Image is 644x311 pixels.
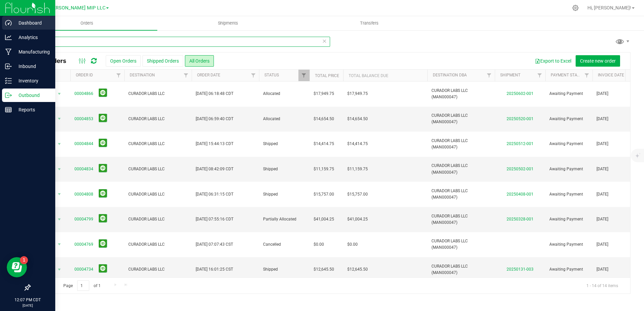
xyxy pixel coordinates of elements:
span: [DATE] 07:07:43 CST [196,241,233,248]
p: Outbound [12,91,52,99]
a: Shipments [157,16,298,30]
span: select [55,114,64,124]
p: Inbound [12,62,52,70]
input: Search Order ID, Destination, Customer PO... [30,37,330,47]
span: CURADOR LABS LLC [128,216,188,222]
span: $14,654.50 [347,116,368,122]
span: $15,757.00 [314,191,334,198]
button: Shipped Orders [142,55,183,67]
span: CURADOR LABS LLC [128,116,188,122]
span: CURADOR LABS LLC (MAN000047) [431,88,491,100]
span: Transfers [351,20,388,26]
span: [DATE] [597,91,608,97]
a: Filter [181,70,192,81]
span: [DATE] 06:31:15 CDT [196,191,233,198]
a: 00004853 [74,116,93,122]
a: Orders [16,16,157,30]
p: 12:07 PM CDT [3,297,52,303]
inline-svg: Inbound [5,63,12,70]
span: [DATE] 06:59:40 CDT [196,116,233,122]
span: CURADOR LABS LLC [128,241,188,248]
a: 00004866 [74,91,93,97]
span: select [55,89,64,99]
span: Clear [322,37,327,45]
span: CURADOR LABS LLC [128,141,188,147]
div: Manage settings [571,5,580,11]
span: $11,159.75 [314,166,334,172]
span: CURADOR LABS LLC (MAN000047) [431,112,491,125]
span: [DATE] [597,241,608,248]
a: Filter [534,70,545,81]
a: 20250131-003 [507,267,534,272]
span: [DATE] 15:44:13 CDT [196,141,233,147]
span: Orders [71,20,102,26]
inline-svg: Outbound [5,92,12,99]
a: 20250520-001 [507,116,534,121]
span: $14,414.75 [314,141,334,147]
span: Heya St. [PERSON_NAME] MIP LLC [29,5,105,11]
span: CURADOR LABS LLC (MAN000047) [431,263,491,276]
span: CURADOR LABS LLC [128,166,188,172]
inline-svg: Inventory [5,77,12,84]
span: Shipped [263,266,305,273]
span: select [55,165,64,174]
span: CURADOR LABS LLC (MAN000047) [431,213,491,226]
span: $11,159.75 [347,166,368,172]
span: $17,949.75 [314,91,334,97]
span: $14,654.50 [314,116,334,122]
a: 20250512-001 [507,141,534,146]
span: Partially Allocated [263,216,305,222]
span: $14,414.75 [347,141,368,147]
inline-svg: Analytics [5,34,12,41]
span: $15,757.00 [347,191,368,198]
span: CURADOR LABS LLC [128,91,188,97]
p: Manufacturing [12,48,52,56]
span: [DATE] [597,266,608,273]
a: Invoice Date [598,73,624,77]
span: [DATE] [597,216,608,222]
span: CURADOR LABS LLC [128,191,188,198]
span: Allocated [263,91,305,97]
p: [DATE] [3,303,52,308]
span: select [55,240,64,249]
a: Destination [130,73,155,77]
a: 00004844 [74,141,93,147]
inline-svg: Reports [5,106,12,113]
a: Payment Status [551,73,584,77]
span: [DATE] [597,141,608,147]
button: Export to Excel [530,55,576,67]
a: Filter [248,70,259,81]
span: $41,004.25 [314,216,334,222]
span: Awaiting Payment [549,266,588,273]
span: Awaiting Payment [549,141,588,147]
span: $0.00 [347,241,358,248]
a: Order Date [197,73,220,77]
span: Shipped [263,141,305,147]
span: Awaiting Payment [549,116,588,122]
a: Filter [484,70,495,81]
button: Open Orders [106,55,141,67]
span: Cancelled [263,241,305,248]
a: 00004769 [74,241,93,248]
span: Awaiting Payment [549,241,588,248]
a: 20250328-001 [507,217,534,221]
inline-svg: Manufacturing [5,48,12,55]
a: Destination DBA [433,73,467,77]
span: CURADOR LABS LLC (MAN000047) [431,238,491,251]
span: Awaiting Payment [549,91,588,97]
span: $12,645.50 [347,266,368,273]
span: $17,949.75 [347,91,368,97]
a: Filter [298,70,310,81]
span: select [55,189,64,199]
span: select [55,139,64,149]
a: Total Price [315,73,339,78]
button: Create new order [576,55,620,67]
span: CURADOR LABS LLC (MAN000047) [431,188,491,201]
a: 20250602-001 [507,91,534,96]
span: Shipped [263,166,305,172]
p: Dashboard [12,19,52,27]
span: [DATE] 16:01:25 CST [196,266,233,273]
span: Shipments [209,20,247,26]
span: $12,645.50 [314,266,334,273]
